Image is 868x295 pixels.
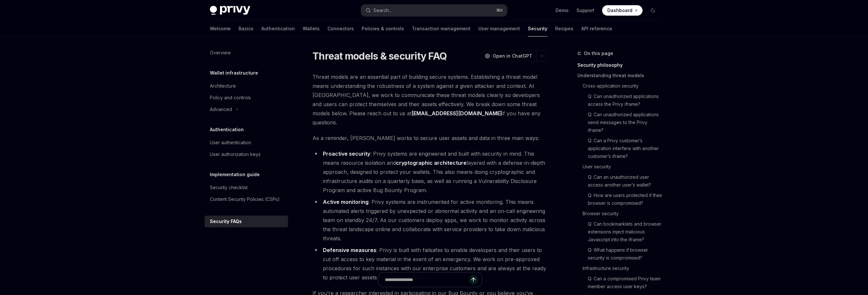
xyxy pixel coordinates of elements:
a: Basics [239,21,253,36]
a: Support [576,7,594,14]
a: User security [577,162,663,172]
a: Policy and controls [205,92,288,104]
div: Advanced [210,105,232,113]
span: As a reminder, [PERSON_NAME] works to secure user assets and data in three main ways: [312,133,547,143]
button: Advanced [205,104,288,115]
strong: Defensive measures [323,247,376,253]
a: User authorization keys [205,148,288,160]
div: Content Security Policies (CSPs) [210,195,280,203]
li: : Privy systems are instrumented for active monitoring. This means automated alerts triggered by ... [312,197,547,243]
a: Infrastructure security [577,263,663,274]
span: Threat models are an essential part of building secure systems. Establishing a threat model means... [312,72,547,127]
a: Dashboard [602,5,643,16]
span: ⌘ K [496,8,503,13]
span: Open in ChatGPT [493,53,532,59]
h5: Wallet infrastructure [210,69,258,77]
a: Q: Can a compromised Privy team member access user keys? [577,274,663,292]
li: : Privy systems are engineered and built with security in mind. This means resource isolation and... [312,149,547,195]
a: Q: Can unauthorized applications send messages to the Privy iframe? [577,109,663,135]
div: User authorization keys [210,150,261,158]
div: Overview [210,49,231,57]
a: [EMAIL_ADDRESS][DOMAIN_NAME] [412,110,502,117]
button: Search...⌘K [361,5,507,16]
a: cryptographic architecture [396,160,467,166]
strong: Proactive security [323,150,370,157]
h5: Implementation guide [210,171,260,178]
button: Send message [469,275,478,284]
a: Authentication [261,21,295,36]
a: Q: Can a Privy customer’s application interfere with another customer’s iframe? [577,135,663,162]
div: Architecture [210,82,236,90]
a: Security [528,21,547,36]
h1: Threat models & security FAQ [312,50,447,62]
a: Security checklist [205,182,288,193]
a: Connectors [327,21,354,36]
div: Policy and controls [210,94,251,102]
a: API reference [581,21,612,36]
a: Cross-application security [577,81,663,91]
a: Architecture [205,80,288,92]
a: User authentication [205,137,288,148]
a: Q: Can bookmarklets and browser extensions inject malicious Javascript into the iframe? [577,219,663,245]
a: Transaction management [412,21,470,36]
h5: Authentication [210,126,244,133]
a: Overview [205,47,288,59]
a: Content Security Policies (CSPs) [205,193,288,205]
a: Security FAQs [205,216,288,227]
div: Security checklist [210,184,248,191]
a: Policies & controls [362,21,404,36]
span: Dashboard [607,7,632,14]
a: Recipes [555,21,573,36]
a: Wallets [303,21,320,36]
a: Q: How are users protected if their browser is compromised? [577,190,663,208]
a: User management [478,21,520,36]
a: Demo [556,7,569,14]
a: Q: Can an unauthorized user access another user’s wallet? [577,172,663,190]
button: Open in ChatGPT [481,50,536,62]
span: On this page [584,49,613,57]
img: dark logo [210,6,250,15]
strong: Active monitoring [323,199,369,205]
a: Security philosophy [577,60,663,70]
a: Q: Can unauthorized applications access the Privy iframe? [577,91,663,109]
a: Understanding threat models [577,70,663,81]
div: User authentication [210,139,251,147]
div: Security FAQs [210,218,242,225]
a: Welcome [210,21,231,36]
input: Ask a question... [385,273,469,287]
a: Browser security [577,208,663,219]
a: Q: What happens if browser security is compromised? [577,245,663,263]
div: Search... [373,7,392,14]
button: Toggle dark mode [648,5,658,16]
li: : Privy is built with failsafes to enable developers and their users to cut off access to key mat... [312,246,547,282]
